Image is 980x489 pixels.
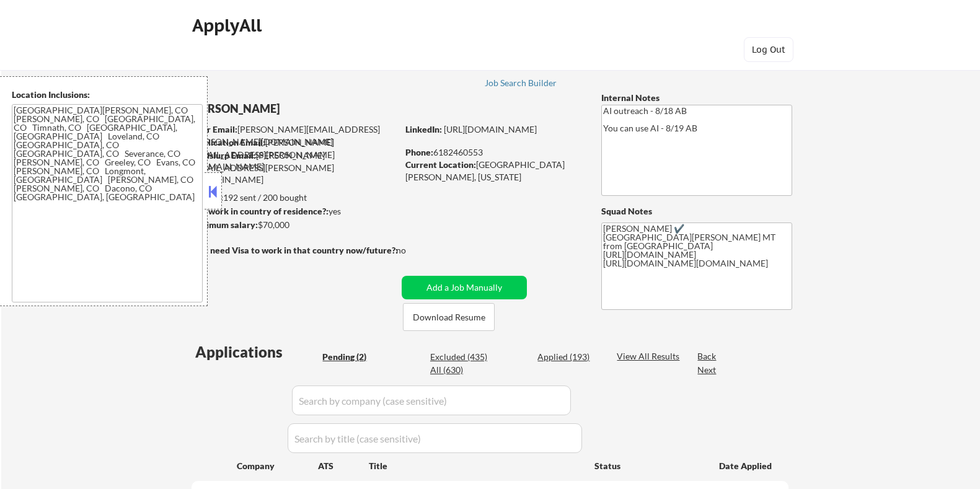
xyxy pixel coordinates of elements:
[594,454,701,477] div: Status
[430,364,492,376] div: All (630)
[191,192,397,204] div: 192 sent / 200 bought
[405,147,433,157] strong: Phone:
[403,303,495,331] button: Download Resume
[719,460,774,472] div: Date Applied
[617,350,683,363] div: View All Results
[405,124,442,134] strong: LinkedIn:
[191,219,258,230] strong: Minimum salary:
[192,136,397,173] div: [PERSON_NAME][EMAIL_ADDRESS][PERSON_NAME][DOMAIN_NAME]
[537,351,599,363] div: Applied (193)
[192,149,397,186] div: [PERSON_NAME][EMAIL_ADDRESS][PERSON_NAME][DOMAIN_NAME]
[292,385,571,415] input: Search by company (case sensitive)
[318,460,369,472] div: ATS
[191,219,397,231] div: $70,000
[192,137,265,148] strong: Application Email:
[430,351,492,363] div: Excluded (435)
[322,351,384,363] div: Pending (2)
[192,150,256,161] strong: Mailslurp Email:
[192,101,446,117] div: [PERSON_NAME]
[192,245,398,255] strong: Will need Visa to work in that country now/future?:
[405,159,581,183] div: [GEOGRAPHIC_DATA][PERSON_NAME], [US_STATE]
[444,124,537,134] a: [URL][DOMAIN_NAME]
[485,78,557,90] a: Job Search Builder
[369,460,583,472] div: Title
[405,146,581,159] div: 6182460553
[601,205,792,218] div: Squad Notes
[191,205,394,218] div: yes
[288,423,582,453] input: Search by title (case sensitive)
[192,15,265,36] div: ApplyAll
[12,89,203,101] div: Location Inclusions:
[697,350,717,363] div: Back
[191,206,329,216] strong: Can work in country of residence?:
[195,345,318,359] div: Applications
[697,364,717,376] div: Next
[396,244,431,257] div: no
[744,37,793,62] button: Log Out
[237,460,318,472] div: Company
[192,123,397,148] div: [PERSON_NAME][EMAIL_ADDRESS][PERSON_NAME][DOMAIN_NAME]
[485,79,557,87] div: Job Search Builder
[601,92,792,104] div: Internal Notes
[405,159,476,170] strong: Current Location:
[402,276,527,299] button: Add a Job Manually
